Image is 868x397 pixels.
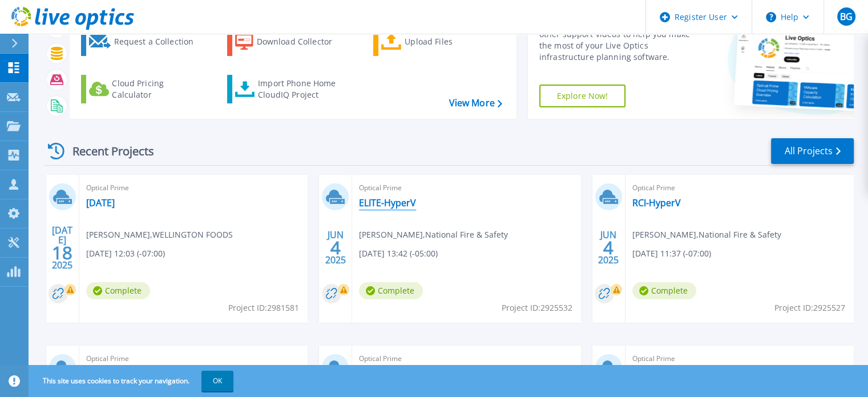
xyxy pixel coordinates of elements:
[227,27,354,56] a: Download Collector
[86,197,115,208] a: [DATE]
[359,282,423,299] span: Complete
[81,75,208,103] a: Cloud Pricing Calculator
[257,30,348,53] div: Download Collector
[632,228,781,241] span: [PERSON_NAME] , National Fire & Safety
[373,27,500,56] a: Upload Files
[539,85,626,107] a: Explore Now!
[330,243,341,252] span: 4
[228,302,299,314] span: Project ID: 2981581
[52,248,72,258] span: 18
[405,30,496,53] div: Upload Files
[112,78,203,101] div: Cloud Pricing Calculator
[359,352,574,365] span: Optical Prime
[81,27,208,56] a: Request a Collection
[502,302,572,314] span: Project ID: 2925532
[86,247,165,260] span: [DATE] 12:03 (-07:00)
[632,197,681,208] a: RCI-HyperV
[632,182,847,194] span: Optical Prime
[632,352,847,365] span: Optical Prime
[258,78,347,101] div: Import Phone Home CloudIQ Project
[632,247,711,260] span: [DATE] 11:37 (-07:00)
[114,30,205,53] div: Request a Collection
[51,227,73,268] div: [DATE] 2025
[449,98,502,109] a: View More
[774,302,845,314] span: Project ID: 2925527
[359,182,574,194] span: Optical Prime
[603,243,613,252] span: 4
[201,371,233,391] button: OK
[86,228,233,241] span: [PERSON_NAME] , WELLINGTON FOODS
[31,371,233,391] span: This site uses cookies to track your navigation.
[86,282,150,299] span: Complete
[597,227,619,268] div: JUN 2025
[632,282,696,299] span: Complete
[325,227,346,268] div: JUN 2025
[359,228,508,241] span: [PERSON_NAME] , National Fire & Safety
[539,17,703,63] div: Find tutorials, instructional guides and other support videos to help you make the most of your L...
[771,138,854,164] a: All Projects
[839,12,852,21] span: BG
[359,247,438,260] span: [DATE] 13:42 (-05:00)
[359,197,416,208] a: ELITE-HyperV
[44,137,169,165] div: Recent Projects
[86,352,301,365] span: Optical Prime
[86,182,301,194] span: Optical Prime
